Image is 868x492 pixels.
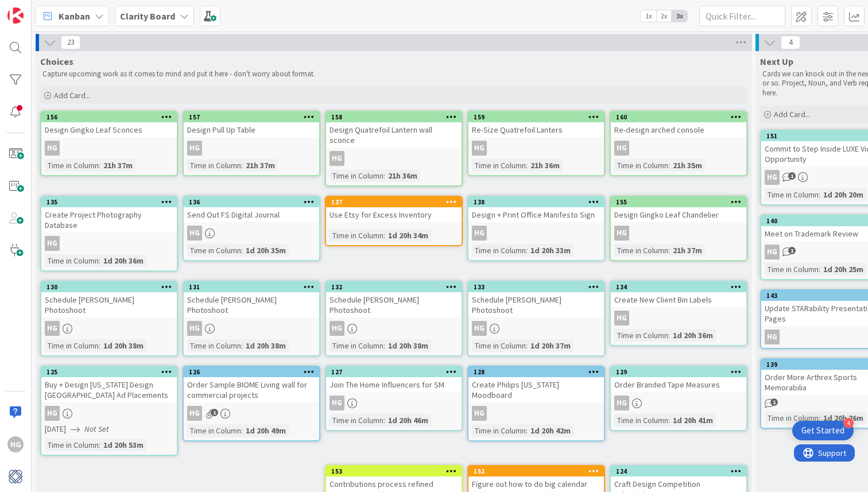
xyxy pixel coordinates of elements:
a: 130Schedule [PERSON_NAME] PhotoshootHGTime in Column:1d 20h 38m [40,281,178,357]
div: 1d 20h 36m [670,329,716,342]
img: avatar [7,468,24,485]
div: 1d 20h 46m [385,414,431,427]
div: Time in Column [330,339,383,352]
span: Support [24,2,52,16]
div: HG [187,141,202,156]
div: Design Pull Up Table [184,122,319,137]
div: 129Order Branded Tape Measures [611,367,746,392]
div: HG [45,236,60,251]
span: 1x [641,10,656,22]
div: Figure out how to do big calendar [468,476,604,491]
div: Re-Size Quatrefoil Lanters [468,122,604,137]
div: HG [472,141,487,156]
div: HG [45,321,60,336]
div: 128Create Philips [US_STATE] Moodboard [468,367,604,402]
img: Visit kanbanzone.com [7,7,24,24]
span: : [99,254,100,267]
div: 1d 20h 53m [100,439,146,451]
div: Order Branded Tape Measures [611,377,746,392]
div: 125 [46,368,177,376]
div: 157 [184,112,319,122]
div: 21h 35m [670,159,705,172]
div: HG [330,151,344,166]
div: Contributions process refined [326,476,462,491]
div: HG [184,141,319,156]
span: : [526,424,528,437]
div: Use Etsy for Excess Inventory [326,207,462,222]
div: HG [765,330,780,344]
div: HG [614,396,629,410]
div: 136 [184,197,319,207]
div: 124 [616,467,746,475]
div: 152Figure out how to do big calendar [468,466,604,491]
div: HG [468,141,604,156]
div: 21h 37m [243,159,278,172]
div: 160 [611,112,746,122]
div: 127 [331,368,462,376]
div: 138Design + Print Office Manifesto Sign [468,197,604,222]
div: 131Schedule [PERSON_NAME] Photoshoot [184,282,319,317]
span: 2x [656,10,672,22]
a: 157Design Pull Up TableHGTime in Column:21h 37m [183,111,320,176]
a: 159Re-Size Quatrefoil LantersHGTime in Column:21h 36m [467,111,605,176]
div: HG [330,396,344,410]
a: 131Schedule [PERSON_NAME] PhotoshootHGTime in Column:1d 20h 38m [183,281,320,357]
div: 1d 20h 38m [100,339,146,352]
a: 125Buy + Design [US_STATE] Design [GEOGRAPHIC_DATA] Ad PlacementsHG[DATE]Not SetTime in Column:1d... [40,366,178,456]
div: Send Out FS Digital Journal [184,207,319,222]
span: : [383,169,385,182]
div: 129 [611,367,746,377]
a: 135Create Project Photography DatabaseHGTime in Column:1d 20h 36m [40,196,178,272]
div: Time in Column [765,188,819,201]
a: 160Re-design arched consoleHGTime in Column:21h 35m [610,111,747,176]
div: Open Get Started checklist, remaining modules: 4 [792,421,854,440]
span: Next Up [760,56,793,67]
div: 126 [189,368,319,376]
span: : [383,229,385,242]
span: 1 [211,409,218,416]
span: : [819,263,820,276]
div: HG [41,236,177,251]
div: 158 [326,112,462,122]
a: 132Schedule [PERSON_NAME] PhotoshootHGTime in Column:1d 20h 38m [325,281,463,357]
div: HG [611,141,746,156]
span: : [668,414,670,427]
div: 1d 20h 34m [385,229,431,242]
span: 1 [788,247,796,254]
div: HG [468,321,604,336]
div: 132 [331,283,462,291]
div: 126 [184,367,319,377]
div: 159 [468,112,604,122]
div: Design + Print Office Manifesto Sign [468,207,604,222]
a: 156Design Gingko Leaf SconcesHGTime in Column:21h 37m [40,111,178,176]
div: Time in Column [472,424,526,437]
div: Time in Column [45,439,99,451]
span: : [99,159,100,172]
div: HG [611,396,746,410]
div: 126Order Sample BIOME Living wall for commercial projects [184,367,319,402]
div: 131 [184,282,319,292]
span: 4 [781,36,800,49]
div: HG [472,406,487,421]
span: : [668,244,670,257]
div: 153Contributions process refined [326,466,462,491]
div: Time in Column [472,339,526,352]
span: : [526,339,528,352]
div: 152 [474,467,604,475]
div: Time in Column [45,159,99,172]
div: 1d 20h 38m [385,339,431,352]
div: Join The Home Influencers for SM [326,377,462,392]
div: 137 [331,198,462,206]
span: : [241,339,243,352]
div: Time in Column [472,159,526,172]
span: : [668,329,670,342]
span: Add Card... [54,90,91,100]
div: 128 [468,367,604,377]
div: Schedule [PERSON_NAME] Photoshoot [184,292,319,317]
div: 136 [189,198,319,206]
div: HG [472,226,487,241]
div: HG [614,141,629,156]
div: Time in Column [330,229,383,242]
div: 155Design Gingko Leaf Chandelier [611,197,746,222]
span: Kanban [59,9,90,23]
